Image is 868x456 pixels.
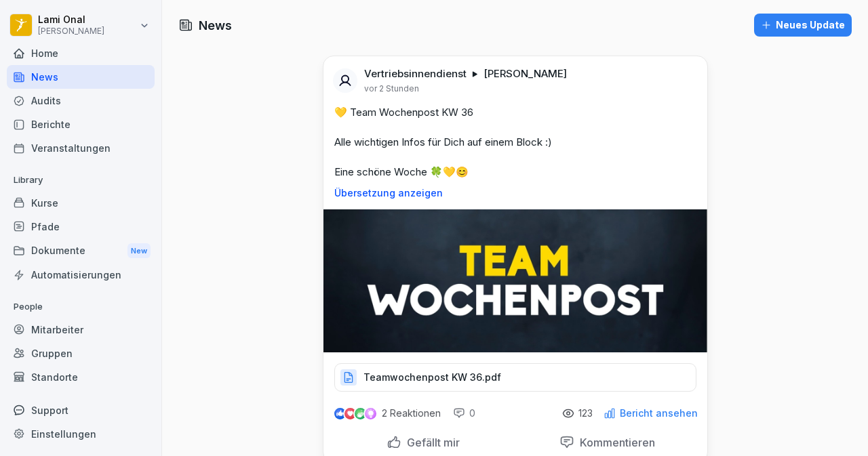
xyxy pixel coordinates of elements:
p: 2 Reaktionen [382,408,441,419]
a: Berichte [7,112,155,136]
p: 123 [578,408,593,419]
a: Gruppen [7,341,155,365]
a: Kurse [7,191,155,215]
a: Pfade [7,215,155,239]
a: Veranstaltungen [7,136,155,160]
img: like [334,408,345,419]
a: Teamwochenpost KW 36.pdf [334,375,696,388]
p: Vertriebsinnendienst [364,67,467,81]
a: Automatisierungen [7,263,155,287]
p: Lami Onal [38,14,104,26]
a: News [7,65,155,89]
p: vor 2 Stunden [364,83,419,94]
div: Dokumente [7,239,155,264]
div: New [127,243,151,259]
div: Neues Update [761,18,845,33]
img: love [345,409,355,419]
p: 💛 Team Wochenpost KW 36 Alle wichtigen Infos für Dich auf einem Block :) Eine schöne Woche 🍀💛😊 [334,105,696,180]
a: Standorte [7,365,155,389]
p: Kommentieren [574,436,655,449]
button: Neues Update [754,14,852,37]
p: Teamwochenpost KW 36.pdf [363,371,501,384]
p: People [7,296,155,318]
p: Bericht ansehen [620,408,698,419]
p: Library [7,169,155,191]
p: [PERSON_NAME] [38,26,104,36]
h1: News [199,16,232,35]
img: iw3r0wiqlwdtw8hfnx4k8z5m.png [323,209,707,352]
p: Übersetzung anzeigen [334,188,696,199]
img: celebrate [355,408,366,419]
p: Gefällt mir [401,436,460,449]
div: Support [7,398,155,422]
img: inspiring [365,407,376,419]
p: [PERSON_NAME] [484,67,567,81]
a: Home [7,41,155,65]
div: 0 [453,407,475,420]
a: DokumenteNew [7,239,155,264]
a: Audits [7,89,155,112]
a: Mitarbeiter [7,318,155,341]
a: Einstellungen [7,422,155,446]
